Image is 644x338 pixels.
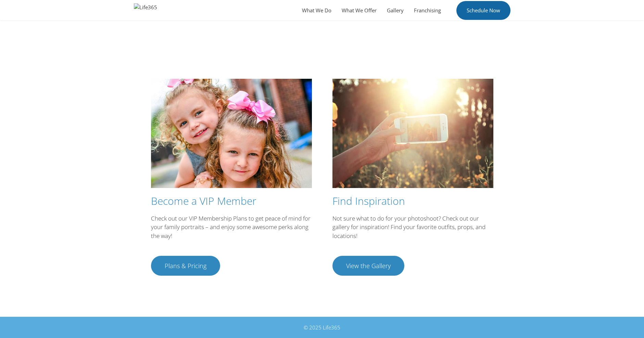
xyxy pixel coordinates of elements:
a: Plans & Pricing [151,256,220,276]
div: © 2025 Life365 [134,324,510,331]
a: View the Gallery [332,256,404,276]
p: Not sure what to do for your photoshoot? Check out our gallery for inspiration! Find your favorit... [332,214,493,240]
p: Check out our VIP Membership Plans to get peace of mind for your family portraits – and enjoy som... [151,214,312,240]
a: Schedule Now [456,1,510,20]
h3: Find Inspiration [332,195,493,207]
span: View the Gallery [346,263,391,269]
img: Hand holding out iphone for selfie in the sunshine [332,79,493,188]
h3: Become a VIP Member [151,195,312,207]
img: Curly-haired sisters in matching bows play [151,79,312,188]
span: Plans & Pricing [165,263,206,269]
